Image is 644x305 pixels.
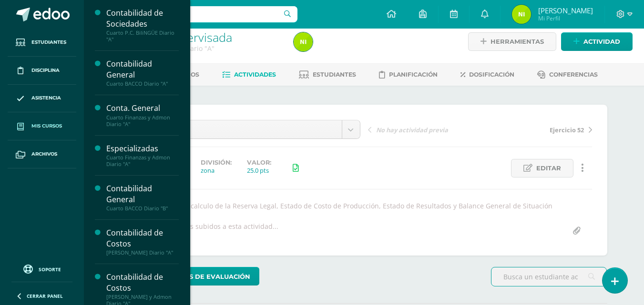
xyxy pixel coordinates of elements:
[120,44,282,53] div: Sexto P.C. BiliNGÜE Diario 'A'
[106,227,179,256] a: Contabilidad de Costos[PERSON_NAME] Diario "A"
[468,32,556,51] a: Herramientas
[90,6,297,22] input: Busca un usuario...
[469,71,514,78] span: Dosificación
[247,166,271,175] div: 25.0 pts
[106,249,179,256] div: [PERSON_NAME] Diario "A"
[8,57,76,85] a: Disciplina
[106,80,179,87] div: Cuarto BACCO Diario "A"
[120,30,282,44] h1: Práctica Supervisada
[106,183,179,212] a: Contabilidad GeneralCuarto BACCO Diario "B"
[201,159,232,166] label: División:
[140,268,250,285] span: Herramientas de evaluación
[460,67,514,82] a: Dosificación
[294,32,313,51] img: 847ab3172bd68bb5562f3612eaf970ae.png
[512,5,531,24] img: 847ab3172bd68bb5562f3612eaf970ae.png
[480,125,592,134] a: Ejercicio 52
[106,8,179,43] a: Contabilidad de SociedadesCuarto P.C. BiliNGÜE Diario "A"
[234,71,276,78] span: Actividades
[299,67,356,82] a: Estudiantes
[379,67,438,82] a: Planificación
[31,94,61,102] span: Asistencia
[106,205,179,212] div: Cuarto BACCO Diario "B"
[133,201,596,210] div: Hoja de Trabajo, calculo de la Reserva Legal, Estado de Costo de Producción, Estado de Resultados...
[538,6,593,15] span: [PERSON_NAME]
[106,154,179,167] div: Cuarto Finanzas y Admon Diario "A"
[106,103,179,127] a: Conta. GeneralCuarto Finanzas y Admon Diario "A"
[8,29,76,57] a: Estudiantes
[247,159,271,166] label: Valor:
[31,150,57,158] span: Archivos
[538,14,593,22] span: Mi Perfil
[106,227,179,249] div: Contabilidad de Costos
[536,159,561,177] span: Editar
[106,8,179,30] div: Contabilidad de Sociedades
[31,67,60,74] span: Disciplina
[106,272,179,294] div: Contabilidad de Costos
[143,222,278,240] div: No hay archivos subidos a esta actividad...
[201,166,232,175] div: zona
[376,126,448,134] span: No hay actividad previa
[106,114,179,128] div: Cuarto Finanzas y Admon Diario "A"
[8,112,76,140] a: Mis cursos
[389,71,438,78] span: Planificación
[137,120,360,138] a: Ejercicio 55
[583,33,620,50] span: Actividad
[8,85,76,113] a: Asistencia
[313,71,356,78] span: Estudiantes
[106,143,179,154] div: Especializadas
[27,293,63,299] span: Cerrar panel
[549,71,598,78] span: Conferencias
[106,143,179,167] a: EspecializadasCuarto Finanzas y Admon Diario "A"
[106,30,179,43] div: Cuarto P.C. BiliNGÜE Diario "A"
[106,103,179,114] div: Conta. General
[491,33,544,50] span: Herramientas
[550,126,584,134] span: Ejercicio 52
[106,59,179,87] a: Contabilidad GeneralCuarto BACCO Diario "A"
[11,262,72,275] a: Soporte
[8,140,76,168] a: Archivos
[561,32,633,51] a: Actividad
[31,122,62,130] span: Mis cursos
[491,267,606,286] input: Busca un estudiante aquí...
[222,67,276,82] a: Actividades
[106,59,179,80] div: Contabilidad General
[144,120,335,138] span: Ejercicio 55
[39,266,61,273] span: Soporte
[31,39,66,46] span: Estudiantes
[106,183,179,205] div: Contabilidad General
[537,67,598,82] a: Conferencias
